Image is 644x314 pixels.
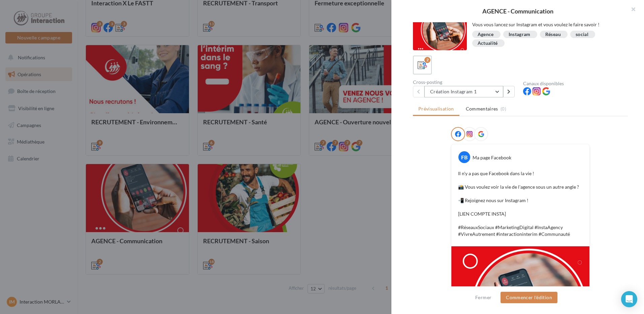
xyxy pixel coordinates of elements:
div: Cross-posting [413,80,518,85]
p: Il n'y a pas que Facebook dans la vie ! 📸 Vous voulez voir la vie de l'agence sous un autre angle... [458,170,583,238]
div: social [576,32,588,37]
div: Vous vous lancez sur Instagram et vous voulez le faire savoir ! [472,21,623,28]
div: Open Intercom Messenger [621,291,637,307]
div: Actualité [478,41,498,46]
button: Création Instagram 1 [424,86,503,97]
div: Canaux disponibles [523,81,628,86]
button: Commencer l'édition [501,292,557,303]
button: Fermer [473,293,494,302]
div: Agence [478,32,494,37]
span: (0) [501,106,506,112]
div: FB [458,151,470,163]
div: Réseau [545,32,561,37]
div: Instagram [509,32,530,37]
span: Commentaires [466,105,498,112]
div: Ma page Facebook [473,154,511,161]
div: 2 [424,57,430,63]
div: AGENCE - Communication [402,8,633,14]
